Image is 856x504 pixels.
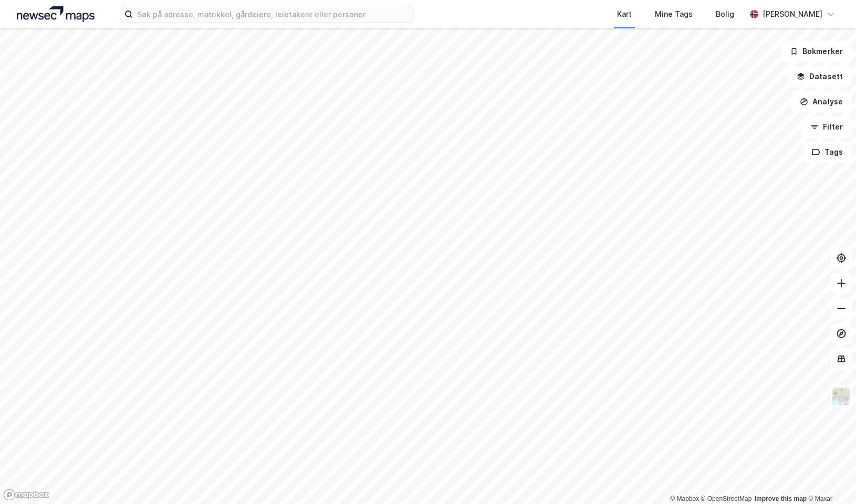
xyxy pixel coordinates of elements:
[670,495,699,502] a: Mapbox
[701,495,752,502] a: OpenStreetMap
[3,489,49,501] a: Mapbox homepage
[17,6,95,22] img: logo.a4113a55bc3d86da70a041830d287a7e.svg
[803,454,856,504] iframe: Chat Widget
[788,66,852,87] button: Datasett
[716,8,734,20] div: Bolig
[781,41,852,62] button: Bokmerker
[801,116,852,137] button: Filter
[763,8,822,20] div: [PERSON_NAME]
[791,91,852,112] button: Analyse
[133,6,413,22] input: Søk på adresse, matrikkel, gårdeiere, leietakere eller personer
[617,8,632,20] div: Kart
[655,8,693,20] div: Mine Tags
[831,387,851,406] img: Z
[803,142,852,163] button: Tags
[755,495,807,502] a: Improve this map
